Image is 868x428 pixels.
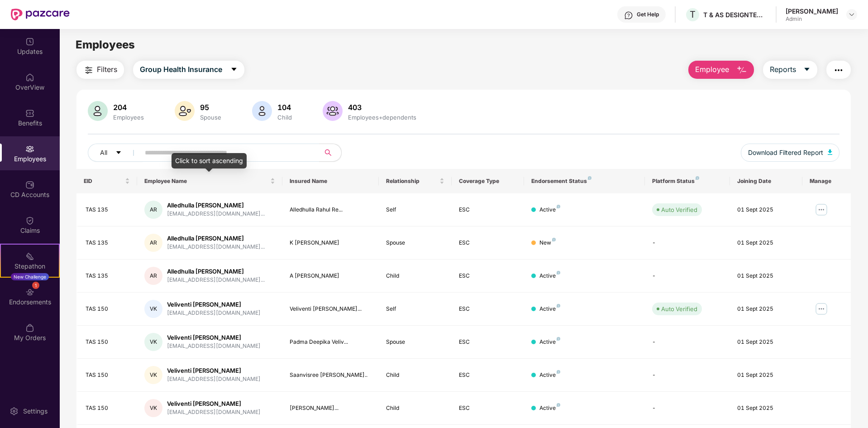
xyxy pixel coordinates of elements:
div: Auto Verified [661,205,697,214]
th: EID [76,169,137,193]
div: [EMAIL_ADDRESS][DOMAIN_NAME]... [167,210,265,218]
div: Self [386,305,444,313]
div: 204 [111,103,146,112]
img: manageButton [814,302,829,316]
span: T [690,9,696,20]
div: Get Help [637,11,659,18]
img: svg+xml;base64,PHN2ZyBpZD0iRW5kb3JzZW1lbnRzIiB4bWxucz0iaHR0cDovL3d3dy53My5vcmcvMjAwMC9zdmciIHdpZH... [25,288,34,297]
div: 403 [346,103,418,112]
div: Active [539,338,560,346]
div: [PERSON_NAME]... [290,404,372,413]
div: Spouse [198,114,223,121]
div: New [539,239,556,247]
th: Joining Date [730,169,802,193]
img: svg+xml;base64,PHN2ZyBpZD0iTXlfT3JkZXJzIiBkYXRhLW5hbWU9Ik15IE9yZGVycyIgeG1sbnM9Imh0dHA6Ly93d3cudz... [25,323,34,332]
div: Alledhulla Rahul Re... [290,206,372,214]
span: All [100,148,107,158]
div: AR [144,201,162,219]
div: [EMAIL_ADDRESS][DOMAIN_NAME]... [167,276,265,284]
img: svg+xml;base64,PHN2ZyBpZD0iSG9tZSIgeG1sbnM9Imh0dHA6Ly93d3cudzMub3JnLzIwMDAvc3ZnIiB3aWR0aD0iMjAiIG... [25,73,34,82]
div: A [PERSON_NAME] [290,272,372,280]
div: Saanvisree [PERSON_NAME].. [290,371,372,380]
div: ESC [459,305,517,313]
div: TAS 150 [86,371,130,380]
div: [EMAIL_ADDRESS][DOMAIN_NAME] [167,342,261,351]
div: Veliventi [PERSON_NAME] [167,399,261,408]
div: 01 Sept 2025 [737,239,795,247]
th: Employee Name [137,169,282,193]
span: Employees [76,38,135,51]
div: Child [386,272,444,280]
img: svg+xml;base64,PHN2ZyBpZD0iSGVscC0zMngzMiIgeG1sbnM9Imh0dHA6Ly93d3cudzMub3JnLzIwMDAvc3ZnIiB3aWR0aD... [624,11,633,20]
div: [PERSON_NAME] [786,7,838,15]
div: [EMAIL_ADDRESS][DOMAIN_NAME] [167,408,261,417]
img: svg+xml;base64,PHN2ZyBpZD0iU2V0dGluZy0yMHgyMCIgeG1sbnM9Imh0dHA6Ly93d3cudzMub3JnLzIwMDAvc3ZnIiB3aW... [10,407,19,416]
span: Reports [770,64,796,75]
div: ESC [459,206,517,214]
div: TAS 135 [86,272,130,280]
div: Employees+dependents [346,114,418,121]
td: - [645,326,730,359]
div: Alledhulla [PERSON_NAME] [167,267,265,276]
img: svg+xml;base64,PHN2ZyBpZD0iQ0RfQWNjb3VudHMiIGRhdGEtbmFtZT0iQ0QgQWNjb3VudHMiIHhtbG5zPSJodHRwOi8vd3... [25,180,34,189]
div: T & AS DESIGNTECH SERVICES PRIVATE LIMITED [703,10,767,19]
span: caret-down [115,149,122,157]
div: Child [386,404,444,413]
div: Active [539,404,560,413]
img: svg+xml;base64,PHN2ZyBpZD0iQmVuZWZpdHMiIHhtbG5zPSJodHRwOi8vd3d3LnczLm9yZy8yMDAwL3N2ZyIgd2lkdGg9Ij... [25,109,34,118]
div: TAS 150 [86,404,130,413]
div: TAS 150 [86,305,130,313]
img: svg+xml;base64,PHN2ZyB4bWxucz0iaHR0cDovL3d3dy53My5vcmcvMjAwMC9zdmciIHdpZHRoPSIyNCIgaGVpZ2h0PSIyNC... [83,65,94,76]
div: 01 Sept 2025 [737,371,795,380]
div: 01 Sept 2025 [737,338,795,346]
img: svg+xml;base64,PHN2ZyB4bWxucz0iaHR0cDovL3d3dy53My5vcmcvMjAwMC9zdmciIHdpZHRoPSIyNCIgaGVpZ2h0PSIyNC... [833,65,844,76]
div: Platform Status [652,178,722,185]
div: Veliventi [PERSON_NAME] [167,300,261,309]
button: Employee [688,61,754,79]
span: Filters [97,64,117,75]
div: ESC [459,338,517,346]
img: svg+xml;base64,PHN2ZyB4bWxucz0iaHR0cDovL3d3dy53My5vcmcvMjAwMC9zdmciIHhtbG5zOnhsaW5rPSJodHRwOi8vd3... [323,101,343,121]
img: svg+xml;base64,PHN2ZyB4bWxucz0iaHR0cDovL3d3dy53My5vcmcvMjAwMC9zdmciIHdpZHRoPSI4IiBoZWlnaHQ9IjgiIH... [588,176,591,180]
img: svg+xml;base64,PHN2ZyBpZD0iQ2xhaW0iIHhtbG5zPSJodHRwOi8vd3d3LnczLm9yZy8yMDAwL3N2ZyIgd2lkdGg9IjIwIi... [25,216,34,225]
img: svg+xml;base64,PHN2ZyB4bWxucz0iaHR0cDovL3d3dy53My5vcmcvMjAwMC9zdmciIHhtbG5zOnhsaW5rPSJodHRwOi8vd3... [175,101,195,121]
div: New Challenge [11,273,49,280]
img: svg+xml;base64,PHN2ZyB4bWxucz0iaHR0cDovL3d3dy53My5vcmcvMjAwMC9zdmciIHdpZHRoPSIyMSIgaGVpZ2h0PSIyMC... [25,252,34,261]
span: search [319,149,337,156]
span: Download Filtered Report [748,148,823,158]
div: Child [276,114,294,121]
span: Group Health Insurance [140,64,222,75]
div: 01 Sept 2025 [737,404,795,413]
div: 01 Sept 2025 [737,272,795,280]
img: manageButton [814,202,829,217]
div: TAS 135 [86,239,130,247]
div: Spouse [386,239,444,247]
img: svg+xml;base64,PHN2ZyB4bWxucz0iaHR0cDovL3d3dy53My5vcmcvMjAwMC9zdmciIHhtbG5zOnhsaW5rPSJodHRwOi8vd3... [252,101,272,121]
td: - [645,226,730,260]
button: Allcaret-down [88,144,143,162]
div: [EMAIL_ADDRESS][DOMAIN_NAME]... [167,243,265,251]
div: Active [539,371,560,380]
img: New Pazcare Logo [11,9,70,20]
div: ESC [459,272,517,280]
div: Spouse [386,338,444,346]
img: svg+xml;base64,PHN2ZyB4bWxucz0iaHR0cDovL3d3dy53My5vcmcvMjAwMC9zdmciIHdpZHRoPSI4IiBoZWlnaHQ9IjgiIH... [557,205,560,208]
img: svg+xml;base64,PHN2ZyB4bWxucz0iaHR0cDovL3d3dy53My5vcmcvMjAwMC9zdmciIHdpZHRoPSI4IiBoZWlnaHQ9IjgiIH... [557,370,560,374]
img: svg+xml;base64,PHN2ZyB4bWxucz0iaHR0cDovL3d3dy53My5vcmcvMjAwMC9zdmciIHdpZHRoPSI4IiBoZWlnaHQ9IjgiIH... [557,403,560,407]
button: Group Health Insurancecaret-down [133,61,244,79]
img: svg+xml;base64,PHN2ZyB4bWxucz0iaHR0cDovL3d3dy53My5vcmcvMjAwMC9zdmciIHdpZHRoPSI4IiBoZWlnaHQ9IjgiIH... [557,271,560,274]
td: - [645,260,730,293]
img: svg+xml;base64,PHN2ZyBpZD0iRHJvcGRvd24tMzJ4MzIiIHhtbG5zPSJodHRwOi8vd3d3LnczLm9yZy8yMDAwL3N2ZyIgd2... [848,11,855,18]
span: EID [84,178,123,185]
div: AR [144,267,162,285]
div: 95 [198,103,223,112]
button: search [319,144,342,162]
span: caret-down [803,66,811,74]
div: Alledhulla [PERSON_NAME] [167,234,265,243]
img: svg+xml;base64,PHN2ZyB4bWxucz0iaHR0cDovL3d3dy53My5vcmcvMjAwMC9zdmciIHhtbG5zOnhsaW5rPSJodHRwOi8vd3... [828,149,832,155]
div: VK [144,333,162,351]
div: 01 Sept 2025 [737,206,795,214]
div: Active [539,272,560,280]
div: 104 [276,103,294,112]
div: Active [539,206,560,214]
